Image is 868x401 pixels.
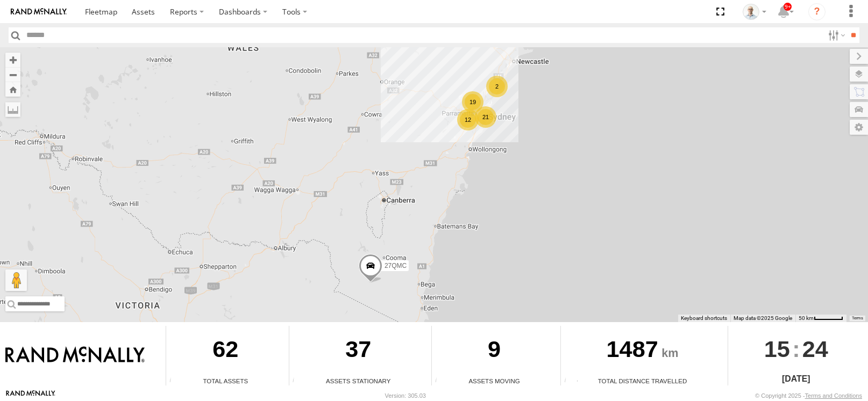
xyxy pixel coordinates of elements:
[561,326,723,376] div: 1487
[11,8,67,16] img: rand-logo.svg
[462,91,483,113] div: 19
[6,390,55,401] a: Visit our Website
[852,316,863,320] a: Terms
[289,376,428,385] div: Assets Stationary
[289,326,428,376] div: 37
[385,392,426,399] div: Version: 305.03
[5,67,20,82] button: Zoom out
[457,109,479,130] div: 12
[432,376,557,385] div: Assets Moving
[385,262,407,269] span: 27QMC
[5,269,27,291] button: Drag Pegman onto the map to open Street View
[486,76,508,97] div: 2
[432,377,448,385] div: Total number of assets current in transit.
[5,53,20,67] button: Zoom in
[166,326,284,376] div: 62
[432,326,557,376] div: 9
[561,377,577,385] div: Total distance travelled by all assets within specified date range and applied filters
[166,377,182,385] div: Total number of Enabled Assets
[824,27,847,43] label: Search Filter Options
[5,82,20,97] button: Zoom Home
[764,326,790,372] span: 15
[805,392,862,399] a: Terms and Conditions
[289,377,305,385] div: Total number of assets current stationary.
[799,315,814,321] span: 50 km
[728,326,864,372] div: :
[734,315,792,321] span: Map data ©2025 Google
[808,3,826,20] i: ?
[739,4,770,20] div: Kurt Byers
[166,376,284,385] div: Total Assets
[795,315,846,322] button: Map Scale: 50 km per 51 pixels
[802,326,828,372] span: 24
[5,346,145,364] img: Rand McNally
[561,376,723,385] div: Total Distance Travelled
[475,106,496,128] div: 21
[755,392,862,399] div: © Copyright 2025 -
[850,120,868,135] label: Map Settings
[728,373,864,385] div: [DATE]
[681,315,727,322] button: Keyboard shortcuts
[5,102,20,117] label: Measure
